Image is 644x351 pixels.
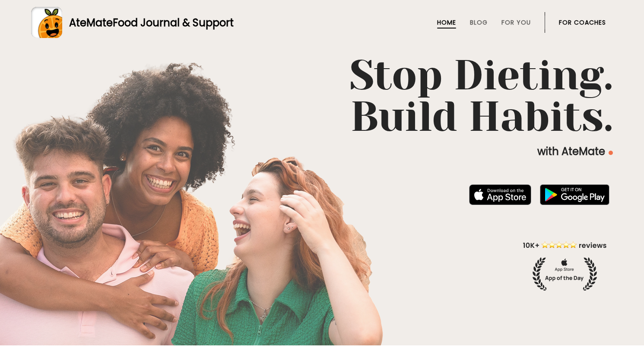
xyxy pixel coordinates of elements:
[517,240,613,291] img: home-hero-appoftheday.png
[62,15,234,30] div: AteMate
[31,55,613,138] h1: Stop Dieting. Build Habits.
[31,7,613,38] a: AteMateFood Journal & Support
[470,19,488,26] a: Blog
[559,19,606,26] a: For Coaches
[501,19,531,26] a: For You
[113,16,234,30] span: Food Journal & Support
[469,184,531,205] img: badge-download-apple.svg
[540,184,609,205] img: badge-download-google.png
[31,145,613,158] p: with AteMate
[437,19,456,26] a: Home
